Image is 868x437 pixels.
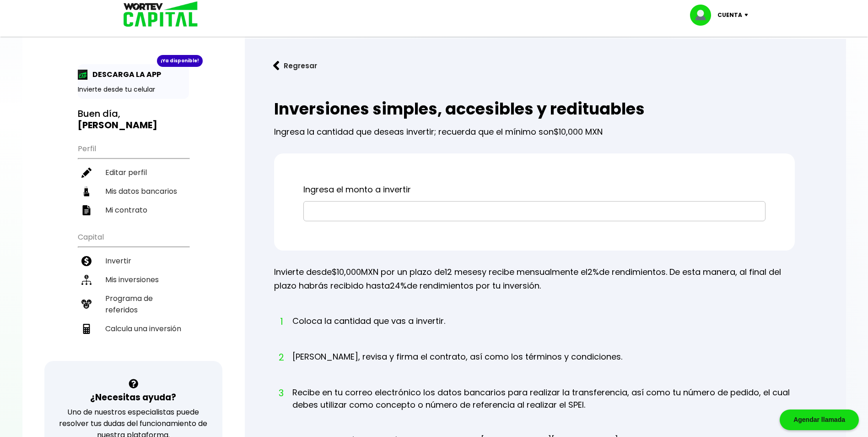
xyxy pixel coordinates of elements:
[292,315,445,344] li: Coloca la cantidad que vas a invertir.
[332,266,361,278] span: $10,000
[78,138,189,219] ul: Perfil
[81,275,92,285] img: inversiones-icon.6695dc30.svg
[81,205,92,215] img: contrato-icon.f2db500c.svg
[259,54,831,78] a: flecha izquierdaRegresar
[78,119,157,131] b: [PERSON_NAME]
[274,265,795,293] p: Invierte desde MXN por un plazo de y recibe mensualmente el de rendimientos. De esta manera, al f...
[78,319,189,338] a: Calcula una inversión
[588,266,599,278] span: 2%
[279,315,283,328] span: 1
[78,70,88,80] img: app-icon
[81,186,92,197] img: datos-icon.10cf9172.svg
[445,266,482,278] span: 12 meses
[690,5,717,26] img: profile-image
[78,182,189,201] a: Mis datos bancarios
[390,280,407,291] span: 24%
[279,350,283,364] span: 2
[292,386,795,428] li: Recibe en tu correo electrónico los datos bancarios para realizar la transferencia, así como tu n...
[78,108,189,131] h3: Buen día,
[81,324,92,334] img: calculadora-icon.17d418c4.svg
[274,100,795,118] h2: Inversiones simples, accesibles y redituables
[78,163,189,182] a: Editar perfil
[78,289,189,319] a: Programa de referidos
[78,270,189,289] a: Mis inversiones
[717,8,742,22] p: Cuenta
[81,168,92,178] img: editar-icon.952d3147.svg
[780,410,859,430] div: Agendar llamada
[78,85,189,94] p: Invierte desde tu celular
[88,69,161,80] p: DESCARGA LA APP
[273,61,280,71] img: flecha izquierda
[78,227,189,361] ul: Capital
[292,350,622,380] li: [PERSON_NAME], revisa y firma el contrato, así como los términos y condiciones.
[274,118,795,139] p: Ingresa la cantidad que deseas invertir; recuerda que el mínimo son
[742,14,755,16] img: icon-down
[554,126,603,137] span: $10,000 MXN
[78,201,189,219] a: Mi contrato
[81,256,92,266] img: invertir-icon.b3b967d7.svg
[78,251,189,270] a: Invertir
[259,54,331,78] button: Regresar
[81,299,92,309] img: recomiendanos-icon.9b8e9327.svg
[279,386,283,400] span: 3
[90,391,176,404] h3: ¿Necesitas ayuda?
[303,183,766,197] p: Ingresa el monto a invertir
[157,55,203,67] div: ¡Ya disponible!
